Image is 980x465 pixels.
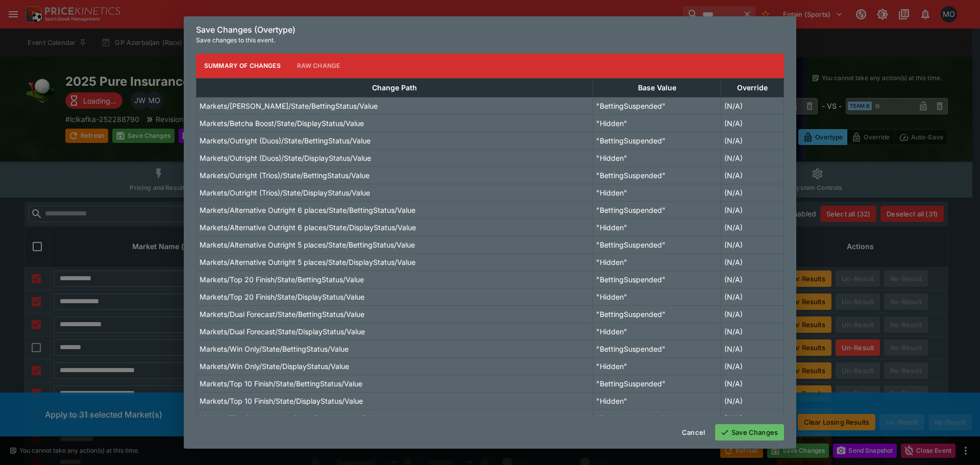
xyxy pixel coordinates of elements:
td: "Hidden" [593,253,721,271]
th: Change Path [197,78,593,97]
td: "Hidden" [593,114,721,132]
td: (N/A) [721,375,784,392]
p: Markets/Dual Forecast/State/BettingStatus/Value [200,309,364,320]
p: Markets/Outright (Trios)/State/BettingStatus/Value [200,170,370,181]
td: (N/A) [721,288,784,305]
td: "BettingSuspended" [593,132,721,149]
td: (N/A) [721,253,784,271]
td: "BettingSuspended" [593,340,721,357]
td: (N/A) [721,184,784,201]
p: Save changes to this event. [196,35,784,45]
td: (N/A) [721,271,784,288]
td: "BettingSuspended" [593,305,721,323]
button: Summary of Changes [196,54,289,78]
td: (N/A) [721,114,784,132]
td: (N/A) [721,132,784,149]
p: Markets/Alternative Outright 6 places/State/DisplayStatus/Value [200,222,416,233]
td: "BettingSuspended" [593,97,721,114]
p: Markets/Betcha Boost/State/DisplayStatus/Value [200,118,364,129]
p: Markets/Alternative Outright 6 places/State/BettingStatus/Value [200,205,415,215]
p: Markets/[PERSON_NAME]/State/BettingStatus/Value [200,101,378,111]
p: Markets/Alternative Outright 5 places/State/BettingStatus/Value [200,239,415,250]
td: "BettingSuspended" [593,166,721,184]
p: Markets/First Round Leader/State/BettingStatus/Value [200,413,382,424]
td: "BettingSuspended" [593,201,721,218]
td: "Hidden" [593,184,721,201]
h6: Save Changes (Overtype) [196,25,784,35]
th: Override [721,78,784,97]
td: "Hidden" [593,288,721,305]
td: (N/A) [721,305,784,323]
p: Markets/Top 20 Finish/State/BettingStatus/Value [200,274,364,285]
td: (N/A) [721,236,784,253]
td: (N/A) [721,340,784,357]
td: "Hidden" [593,357,721,375]
td: "BettingSuspended" [593,236,721,253]
td: "Hidden" [593,218,721,236]
td: "BettingSuspended" [593,375,721,392]
p: Markets/Win Only/State/BettingStatus/Value [200,344,349,354]
td: "Hidden" [593,149,721,166]
button: Cancel [676,424,711,440]
p: Markets/Win Only/State/DisplayStatus/Value [200,361,349,372]
button: Raw Change [289,54,349,78]
p: Markets/Dual Forecast/State/DisplayStatus/Value [200,326,365,337]
button: Save Changes [715,424,784,440]
td: (N/A) [721,323,784,340]
p: Markets/Top 10 Finish/State/BettingStatus/Value [200,378,362,389]
td: "Hidden" [593,392,721,409]
p: Markets/Top 10 Finish/State/DisplayStatus/Value [200,396,363,406]
td: (N/A) [721,409,784,427]
td: "Hidden" [593,323,721,340]
td: (N/A) [721,166,784,184]
td: (N/A) [721,201,784,218]
td: (N/A) [721,97,784,114]
td: "BettingSuspended" [593,271,721,288]
td: (N/A) [721,218,784,236]
td: (N/A) [721,357,784,375]
p: Markets/Outright (Duos)/State/BettingStatus/Value [200,135,371,146]
p: Markets/Top 20 Finish/State/DisplayStatus/Value [200,291,364,302]
td: (N/A) [721,392,784,409]
p: Markets/Outright (Trios)/State/DisplayStatus/Value [200,187,370,198]
td: "BettingSuspended" [593,409,721,427]
th: Base Value [593,78,721,97]
p: Markets/Alternative Outright 5 places/State/DisplayStatus/Value [200,257,415,267]
td: (N/A) [721,149,784,166]
p: Markets/Outright (Duos)/State/DisplayStatus/Value [200,153,371,163]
